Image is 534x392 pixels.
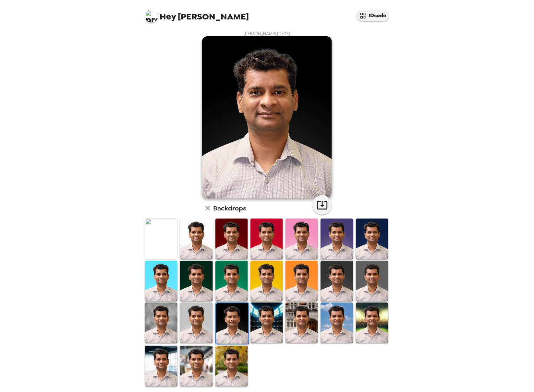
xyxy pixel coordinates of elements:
[145,6,249,21] span: [PERSON_NAME]
[145,10,158,23] img: profile pic
[145,219,177,259] img: Original
[160,11,176,22] span: Hey
[357,10,389,21] button: IDcode
[213,203,246,213] h6: Backdrops
[202,36,332,198] img: user
[244,31,290,36] span: [PERSON_NAME] , [DATE]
